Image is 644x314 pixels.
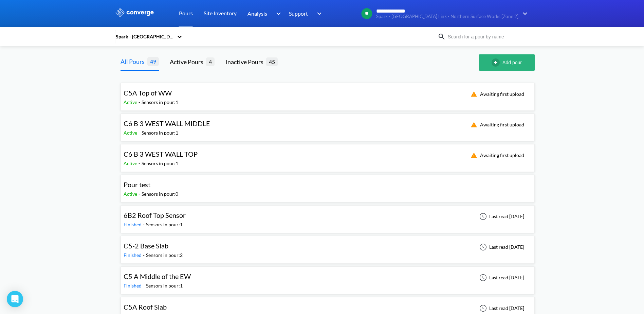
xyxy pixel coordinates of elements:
div: Active Pours [170,57,206,67]
span: C6 B 3 WEST WALL TOP [124,150,198,158]
span: - [143,222,146,227]
img: add-circle-outline.svg [492,58,502,67]
div: Sensors in pour: 1 [146,282,183,290]
span: Finished [124,222,143,227]
a: C5 A Middle of the EWFinished-Sensors in pour:1Last read [DATE] [121,274,535,280]
button: Add pour [479,54,535,71]
div: Sensors in pour: 1 [142,129,178,137]
img: downArrow.svg [272,10,282,18]
a: C6 B 3 WEST WALL TOPActive-Sensors in pour:1Awaiting first upload [121,152,535,158]
span: C5-2 Base Slab [124,242,168,250]
div: Inactive Pours [225,57,266,67]
div: Sensors in pour: 1 [142,99,178,106]
span: - [143,283,146,289]
a: Pour testActive-Sensors in pour:0 [121,182,535,188]
div: Open Intercom Messenger [7,291,23,307]
div: Sensors in pour: 1 [142,160,178,167]
div: All Pours [121,57,147,66]
span: - [143,252,146,258]
span: Active [124,99,139,105]
span: - [139,99,142,105]
div: Last read [DATE] [476,212,526,221]
a: 6B2 Roof Top SensorFinished-Sensors in pour:1Last read [DATE] [121,213,535,219]
span: C5A Roof Slab [124,303,167,311]
div: Sensors in pour: 0 [142,190,178,198]
span: C6 B 3 WEST WALL MIDDLE [124,119,210,127]
div: Last read [DATE] [476,304,526,312]
img: downArrow.svg [313,10,324,18]
span: Finished [124,252,143,258]
span: 45 [266,57,278,66]
div: Last read [DATE] [476,243,526,251]
input: Search for a pour by name [446,33,528,40]
span: 4 [206,57,215,66]
span: C5A Top of WW [124,89,172,97]
span: - [139,130,142,136]
a: C5-2 Base SlabFinished-Sensors in pour:2Last read [DATE] [121,244,535,249]
span: 49 [147,57,159,66]
a: C5A Top of WWActive-Sensors in pour:1Awaiting first upload [121,91,535,97]
span: Support [289,9,308,18]
span: Active [124,130,139,136]
div: Awaiting first upload [466,90,526,98]
a: C5A Roof SlabFinished-Sensors in pour:2Last read [DATE] [121,305,535,311]
span: Spark - [GEOGRAPHIC_DATA] Link - Northern Surface Works [Zone 2] [376,14,518,19]
span: Analysis [247,9,267,18]
div: Awaiting first upload [466,151,526,159]
span: Finished [124,283,143,289]
div: Spark - [GEOGRAPHIC_DATA] Link - Northern Surface Works [Zone 2] [115,33,173,40]
span: - [139,191,142,197]
span: Pour test [124,180,150,189]
div: Sensors in pour: 2 [146,251,183,259]
img: icon-search.svg [438,33,446,41]
img: downArrow.svg [518,10,529,18]
span: Active [124,160,139,166]
div: Last read [DATE] [476,274,526,282]
span: 6B2 Roof Top Sensor [124,211,186,219]
span: C5 A Middle of the EW [124,272,191,280]
span: - [139,160,142,166]
img: logo_ewhite.svg [115,8,154,17]
span: Active [124,191,139,197]
a: C6 B 3 WEST WALL MIDDLEActive-Sensors in pour:1Awaiting first upload [121,121,535,127]
div: Sensors in pour: 1 [146,221,183,228]
div: Awaiting first upload [466,121,526,129]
